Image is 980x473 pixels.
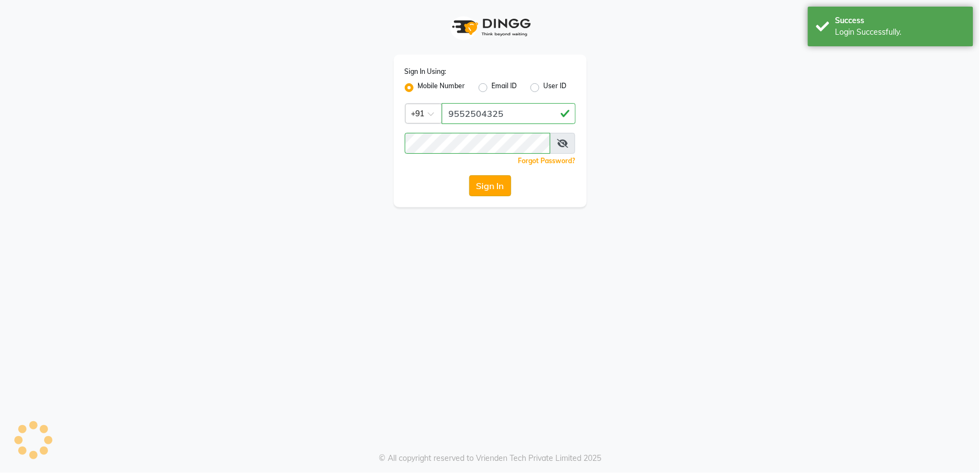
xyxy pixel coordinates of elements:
button: Sign In [469,175,511,196]
div: Login Successfully. [836,26,965,38]
label: Email ID [492,81,517,94]
div: Success [836,15,965,26]
a: Forgot Password? [518,157,576,165]
img: logo1.svg [446,11,534,44]
label: Mobile Number [418,81,465,94]
input: Username [405,133,551,154]
label: User ID [544,81,567,94]
label: Sign In Using: [405,67,447,77]
input: Username [442,103,576,124]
